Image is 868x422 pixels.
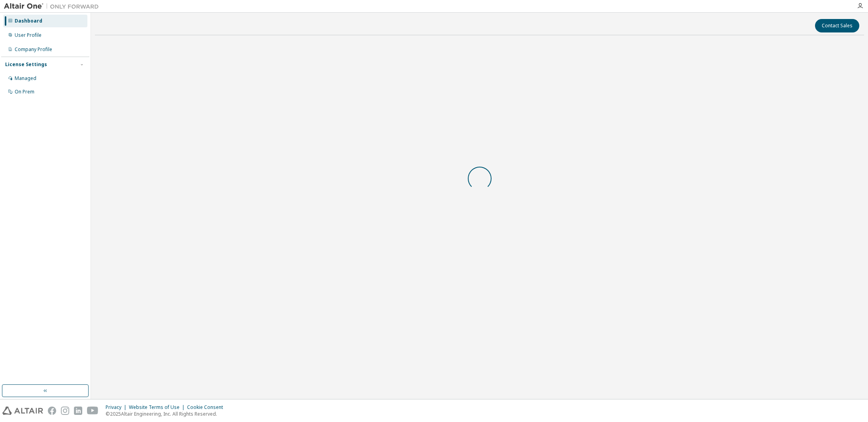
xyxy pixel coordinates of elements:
img: instagram.svg [61,407,69,415]
div: Dashboard [15,18,42,24]
div: Privacy [106,404,129,411]
div: Managed [15,75,36,82]
div: Cookie Consent [187,404,228,411]
img: facebook.svg [48,407,56,415]
button: Contact Sales [815,19,859,32]
div: On Prem [15,89,34,95]
p: © 2025 Altair Engineering, Inc. All Rights Reserved. [106,411,228,417]
div: User Profile [15,32,42,38]
div: Company Profile [15,46,52,53]
div: Website Terms of Use [129,404,187,411]
img: Altair One [4,2,103,10]
img: linkedin.svg [74,407,82,415]
img: youtube.svg [87,407,98,415]
img: altair_logo.svg [2,407,43,415]
div: License Settings [5,61,47,68]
